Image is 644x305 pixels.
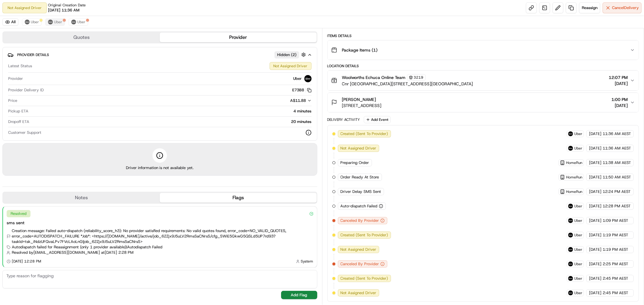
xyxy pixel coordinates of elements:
[589,247,601,252] span: [DATE]
[603,290,628,296] span: 2:45 PM AEST
[568,131,573,136] img: uber-new-logo.jpeg
[60,102,73,107] span: Pylon
[3,33,160,42] button: Quotes
[22,18,42,26] button: Uber
[32,119,312,124] div: 20 minutes
[281,291,317,299] button: Add Flag
[414,75,424,80] span: 3219
[568,146,573,151] img: uber-new-logo.jpeg
[327,117,360,122] div: Delivery Activity
[293,76,302,81] span: Uber
[48,20,53,24] img: uber-new-logo.jpeg
[328,93,639,112] button: [PERSON_NAME][STREET_ADDRESS]1:00 PM[DATE]
[574,291,582,295] span: Uber
[611,102,628,108] span: [DATE]
[589,189,601,194] span: [DATE]
[603,146,631,151] span: 11:36 AM AEST
[341,131,388,137] span: Created (Sent To Provider)
[3,193,160,203] button: Notes
[341,203,378,209] span: Auto-dispatch Failed
[568,233,573,237] img: uber-new-logo.jpeg
[293,87,312,93] button: E73B8
[8,108,28,114] span: Pickup ETA
[566,160,582,165] span: HomeRun
[568,262,573,266] img: uber-new-logo.jpeg
[6,6,18,18] img: Nash
[568,204,573,209] img: uber-new-logo.jpeg
[342,74,406,80] span: Woolworths Echuca Online Team
[609,74,628,80] span: 12:07 PM
[341,218,379,223] span: Canceled By Provider
[603,189,631,194] span: 12:24 PM AEST
[274,51,307,58] button: Hidden (2)
[301,259,313,264] span: System
[328,40,639,60] button: Package Items (1)
[49,85,99,96] a: 💻API Documentation
[568,291,573,295] img: uber-new-logo.jpeg
[342,81,473,87] span: Cnr [GEOGRAPHIC_DATA][STREET_ADDRESS][GEOGRAPHIC_DATA]
[341,160,369,165] span: Preparing Order
[12,259,41,264] span: [DATE] 12:28 PM
[568,218,573,223] img: uber-new-logo.jpeg
[589,160,601,165] span: [DATE]
[603,2,642,13] button: CancelDelivery
[582,5,598,11] span: Reassign
[6,88,11,93] div: 📗
[290,98,306,103] span: A$11.88
[16,39,109,45] input: Got a question? Start typing here...
[277,52,296,58] span: Hidden ( 2 )
[8,98,17,103] span: Price
[17,52,49,57] span: Provider Details
[566,175,582,180] span: HomeRun
[341,247,376,252] span: Not Assigned Driver
[2,18,18,26] button: All
[4,85,49,96] a: 📗Knowledge Base
[327,64,639,68] div: Location Details
[568,247,573,252] img: uber-new-logo.jpeg
[589,203,601,209] span: [DATE]
[574,247,582,252] span: Uber
[589,261,601,267] span: [DATE]
[364,116,391,123] button: Add Event
[589,146,601,151] span: [DATE]
[8,119,29,124] span: Dropoff ETA
[574,262,582,266] span: Uber
[574,131,582,136] span: Uber
[258,98,312,103] button: A$11.88
[54,20,62,24] span: Uber
[341,146,376,151] span: Not Assigned Driver
[574,146,582,151] span: Uber
[8,87,44,93] span: Provider Delivery ID
[43,102,73,107] a: Powered byPylon
[77,20,85,24] span: Uber
[71,20,76,24] img: uber-new-logo.jpeg
[341,232,388,238] span: Created (Sent To Provider)
[21,64,76,68] div: We're available if you need us!
[8,50,312,60] button: Provider DetailsHidden (2)
[609,80,628,86] span: [DATE]
[603,131,631,137] span: 11:36 AM AEST
[51,88,56,93] div: 💻
[341,189,381,194] span: Driver Delay SMS Sent
[342,47,378,53] span: Package Items ( 1 )
[7,220,313,226] div: sms sent
[603,232,628,238] span: 1:19 PM AEST
[611,96,628,102] span: 1:00 PM
[574,276,582,281] span: Uber
[603,160,631,165] span: 11:38 AM AEST
[603,175,631,180] span: 11:50 AM AEST
[69,18,88,26] button: Uber
[568,276,573,281] img: uber-new-logo.jpeg
[341,175,379,180] span: Order Ready At Store
[31,20,39,24] span: Uber
[304,75,312,82] img: uber-new-logo.jpeg
[160,193,316,203] button: Flags
[589,131,601,137] span: [DATE]
[579,2,600,13] button: Reassign
[103,59,110,67] button: Start new chat
[328,71,639,90] button: Woolworths Echuca Online Team3219Cnr [GEOGRAPHIC_DATA][STREET_ADDRESS][GEOGRAPHIC_DATA]12:07 PM[D...
[12,250,100,255] span: Resolved by [EMAIL_ADDRESS][DOMAIN_NAME]
[612,5,639,11] span: Cancel Delivery
[341,276,388,281] span: Created (Sent To Provider)
[8,63,32,69] span: Latest Status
